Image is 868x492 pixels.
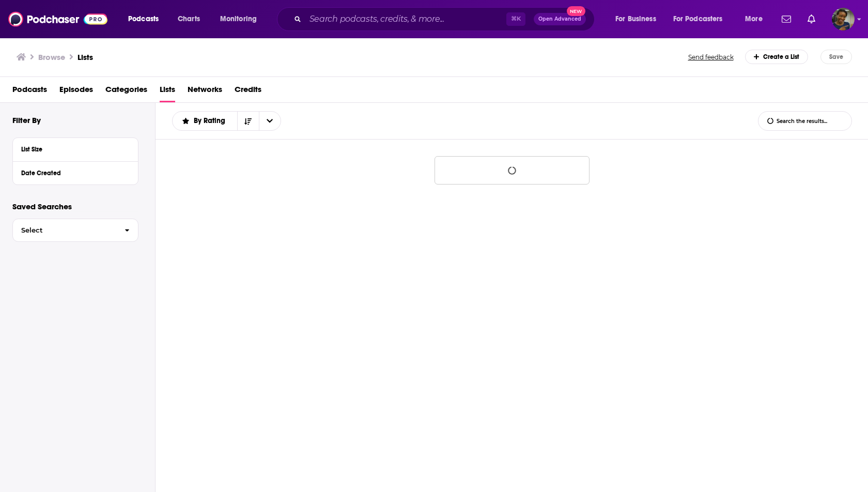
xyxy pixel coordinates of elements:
a: Show notifications dropdown [778,10,795,28]
button: Sort Direction [237,112,259,130]
button: open menu [667,11,738,27]
a: Charts [171,11,206,27]
img: Podchaser - Follow, Share and Rate Podcasts [8,9,107,29]
img: User Profile [832,8,855,30]
span: New [567,6,585,16]
div: Create a List [745,50,809,64]
a: Categories [105,81,147,102]
span: For Podcasters [673,12,723,26]
button: open menu [608,11,669,27]
button: List Size [21,142,130,155]
a: Lists [78,52,93,62]
span: Monitoring [220,12,257,26]
button: open menu [121,11,172,27]
input: Search podcasts, credits, & more... [305,11,506,27]
span: For Business [615,12,656,26]
button: open menu [738,11,776,27]
span: ⌘ K [506,12,525,26]
h2: Choose List sort [172,111,281,131]
button: Show profile menu [832,8,855,30]
p: Saved Searches [12,202,138,211]
button: Save [820,50,852,64]
button: open menu [213,11,270,27]
button: Date Created [21,166,130,179]
span: Open Advanced [538,17,581,22]
span: Select [13,227,116,234]
a: Credits [235,81,261,102]
a: Podcasts [12,81,47,102]
button: Select [12,219,138,242]
span: Podcasts [128,12,159,26]
button: Send feedback [685,53,737,62]
button: open menu [173,117,237,125]
a: Lists [160,81,175,102]
button: Loading [435,156,590,185]
div: Search podcasts, credits, & more... [287,7,605,31]
h3: Browse [38,52,65,62]
a: Show notifications dropdown [803,10,819,28]
span: More [745,12,763,26]
h2: Filter By [12,115,41,125]
span: Charts [178,12,200,26]
button: open menu [259,112,281,130]
span: By Rating [194,117,229,125]
div: List Size [21,146,123,153]
button: Open AdvancedNew [534,13,586,25]
a: Networks [188,81,222,102]
a: Episodes [59,81,93,102]
span: Logged in as sabrinajohnson [832,8,855,30]
div: Date Created [21,170,123,177]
